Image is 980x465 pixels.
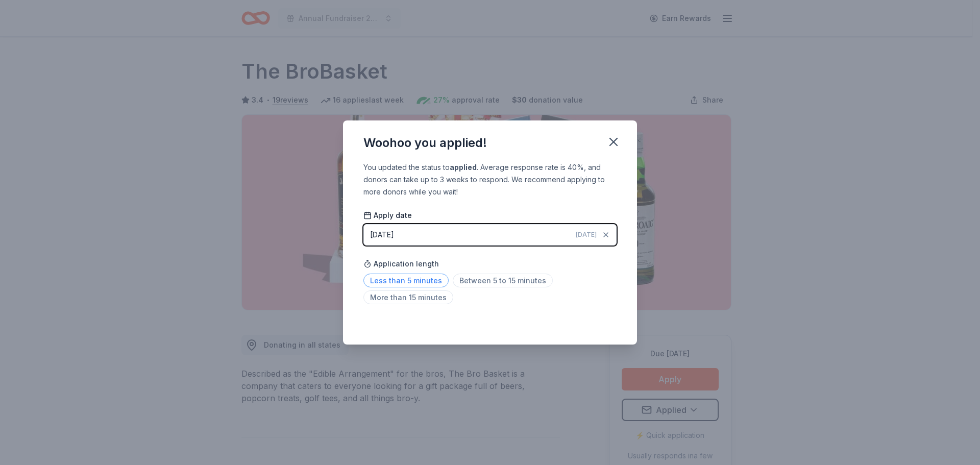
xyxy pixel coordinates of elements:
[363,224,617,246] button: [DATE][DATE]
[363,210,412,221] span: Apply date
[363,135,487,151] div: Woohoo you applied!
[363,290,453,304] span: More than 15 minutes
[363,161,617,198] div: You updated the status to . Average response rate is 40%, and donors can take up to 3 weeks to re...
[453,274,553,287] span: Between 5 to 15 minutes
[370,229,394,241] div: [DATE]
[363,274,449,287] span: Less than 5 minutes
[450,163,477,172] b: applied
[363,258,439,270] span: Application length
[576,231,597,239] span: [DATE]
